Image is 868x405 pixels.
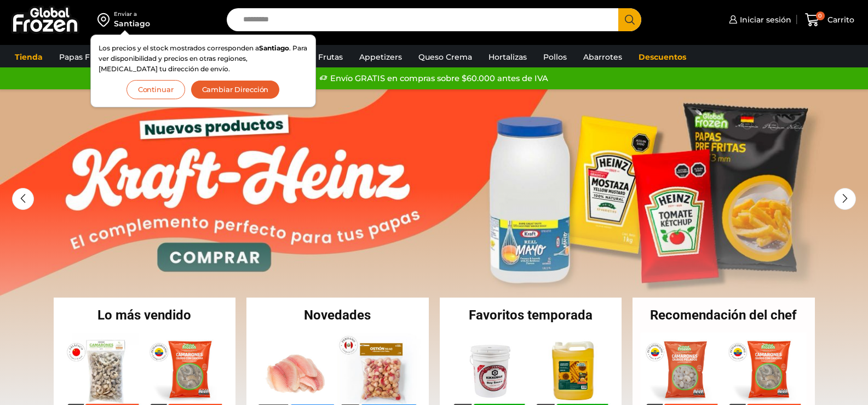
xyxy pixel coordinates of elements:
[191,80,280,99] button: Cambiar Dirección
[825,14,854,25] span: Carrito
[127,80,185,99] button: Continuar
[538,47,572,67] a: Pollos
[834,188,856,210] div: Next slide
[354,47,407,67] a: Appetizers
[259,44,289,52] strong: Santiago
[9,47,48,67] a: Tienda
[737,14,791,25] span: Iniciar sesión
[618,8,641,31] button: Search button
[246,309,429,322] h2: Novedades
[114,18,150,29] div: Santiago
[413,47,478,67] a: Queso Crema
[633,309,815,322] h2: Recomendación del chef
[633,47,692,67] a: Descuentos
[726,9,791,31] a: Iniciar sesión
[54,47,112,67] a: Papas Fritas
[12,188,34,210] div: Previous slide
[99,43,308,75] p: Los precios y el stock mostrados corresponden a . Para ver disponibilidad y precios en otras regi...
[440,309,622,322] h2: Favoritos temporada
[54,309,236,322] h2: Lo más vendido
[578,47,628,67] a: Abarrotes
[802,7,857,33] a: 0 Carrito
[114,10,150,18] div: Enviar a
[483,47,532,67] a: Hortalizas
[97,10,114,29] img: address-field-icon.svg
[816,12,825,20] span: 0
